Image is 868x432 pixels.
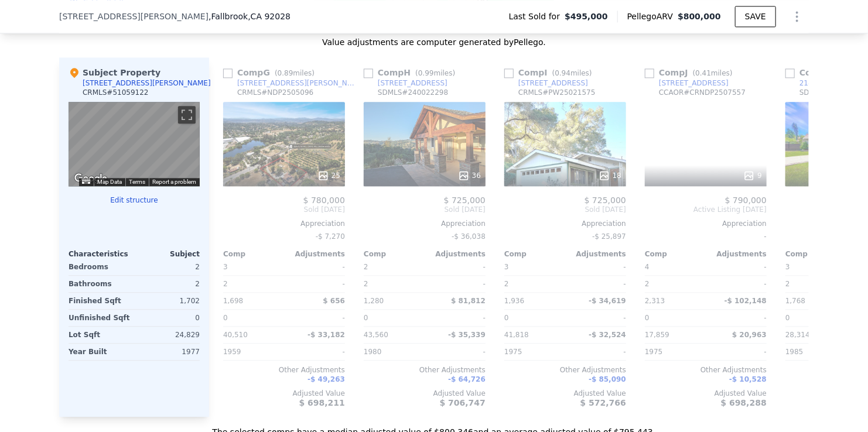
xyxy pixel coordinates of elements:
[69,327,132,343] div: Lot Sqft
[152,179,196,185] a: Report a problem
[725,196,767,205] span: $ 790,000
[645,78,729,88] a: [STREET_ADDRESS]
[136,276,200,292] div: 2
[223,78,359,88] a: [STREET_ADDRESS][PERSON_NAME]
[364,205,486,214] span: Sold [DATE]
[136,344,200,360] div: 1977
[364,331,388,339] span: 43,560
[69,67,160,78] div: Subject Property
[548,69,597,77] span: ( miles)
[237,88,313,97] div: CRMLS # NDP2505096
[448,331,486,339] span: -$ 35,339
[444,196,486,205] span: $ 725,000
[645,205,767,214] span: Active Listing [DATE]
[645,389,767,398] div: Adjusted Value
[504,78,588,88] a: [STREET_ADDRESS]
[589,331,626,339] span: -$ 32,524
[729,375,767,383] span: -$ 10,528
[785,331,810,339] span: 28,314
[286,344,345,360] div: -
[785,276,844,292] div: 2
[568,344,626,360] div: -
[504,67,597,78] div: Comp I
[136,293,200,309] div: 1,702
[316,232,345,241] span: -$ 7,270
[645,228,767,245] div: -
[568,310,626,326] div: -
[645,67,737,78] div: Comp J
[785,5,809,28] button: Show Options
[69,310,132,326] div: Unfinished Sqft
[223,249,284,259] div: Comp
[708,310,767,326] div: -
[83,78,211,88] div: [STREET_ADDRESS][PERSON_NAME]
[364,365,486,375] div: Other Adjustments
[69,276,132,292] div: Bathrooms
[509,11,565,22] span: Last Sold for
[69,102,200,186] div: Map
[378,78,447,88] div: [STREET_ADDRESS]
[504,205,626,214] span: Sold [DATE]
[97,178,122,186] button: Map Data
[645,331,669,339] span: 17,859
[785,297,805,305] span: 1,768
[299,398,345,407] span: $ 698,211
[418,69,434,77] span: 0.99
[732,331,767,339] span: $ 20,963
[364,67,460,78] div: Comp H
[427,259,486,275] div: -
[270,69,319,77] span: ( miles)
[364,344,422,360] div: 1980
[223,205,345,214] span: Sold [DATE]
[645,276,703,292] div: 2
[645,263,650,271] span: 4
[286,310,345,326] div: -
[69,196,200,205] button: Edit structure
[708,259,767,275] div: -
[440,398,486,407] span: $ 706,747
[427,276,486,292] div: -
[134,249,200,259] div: Subject
[307,331,345,339] span: -$ 33,182
[568,276,626,292] div: -
[378,88,448,97] div: SDMLS # 240022298
[69,249,134,259] div: Characteristics
[504,276,563,292] div: 2
[317,170,340,181] div: 25
[555,69,570,77] span: 0.94
[223,219,345,228] div: Appreciation
[71,171,110,186] a: Open this area in Google Maps (opens a new window)
[568,259,626,275] div: -
[223,365,345,375] div: Other Adjustments
[599,170,621,181] div: 18
[659,88,746,97] div: CCAOR # CRNDP2507557
[448,375,486,383] span: -$ 64,726
[565,249,626,259] div: Adjustments
[307,375,345,383] span: -$ 49,263
[785,249,846,259] div: Comp
[580,398,626,407] span: $ 572,766
[178,106,196,124] button: Toggle fullscreen view
[743,170,762,181] div: 9
[303,196,345,205] span: $ 780,000
[248,12,291,21] span: , CA 92028
[785,263,790,271] span: 3
[223,297,243,305] span: 1,698
[565,11,608,22] span: $495,000
[83,88,149,97] div: CRMLS # 51059122
[504,314,509,322] span: 0
[364,297,384,305] span: 1,280
[82,179,90,184] button: Keyboard shortcuts
[223,276,282,292] div: 2
[69,102,200,186] div: Street View
[223,67,319,78] div: Comp G
[364,389,486,398] div: Adjusted Value
[592,232,626,241] span: -$ 25,897
[364,263,368,271] span: 2
[223,344,282,360] div: 1959
[785,344,844,360] div: 1985
[364,276,422,292] div: 2
[458,170,481,181] div: 36
[59,36,809,48] div: Value adjustments are computer generated by Pellego .
[284,249,345,259] div: Adjustments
